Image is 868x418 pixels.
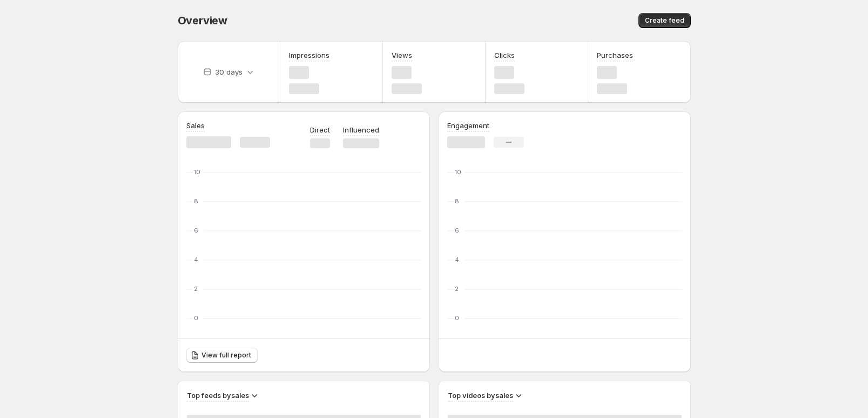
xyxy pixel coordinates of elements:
h3: Impressions [289,50,329,61]
text: 6 [455,227,459,234]
span: Overview [178,14,227,27]
text: 8 [455,197,459,205]
span: Create feed [645,16,684,25]
text: 4 [455,256,459,263]
text: 0 [194,314,198,322]
h3: Engagement [447,120,489,131]
text: 10 [455,168,461,176]
text: 6 [194,227,198,234]
h3: Top feeds by sales [187,390,249,401]
text: 10 [194,168,200,176]
p: Direct [310,124,330,135]
a: View full report [186,348,258,363]
text: 2 [194,285,198,293]
span: View full report [201,351,251,360]
h3: Views [392,50,412,61]
button: Create feed [638,13,691,28]
text: 2 [455,285,459,293]
h3: Clicks [494,50,515,61]
p: 30 days [215,67,243,77]
h3: Top videos by sales [448,390,513,401]
h3: Purchases [597,50,633,61]
p: Influenced [343,124,379,135]
h3: Sales [186,120,205,131]
text: 8 [194,197,198,205]
text: 0 [455,314,459,322]
text: 4 [194,256,198,263]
